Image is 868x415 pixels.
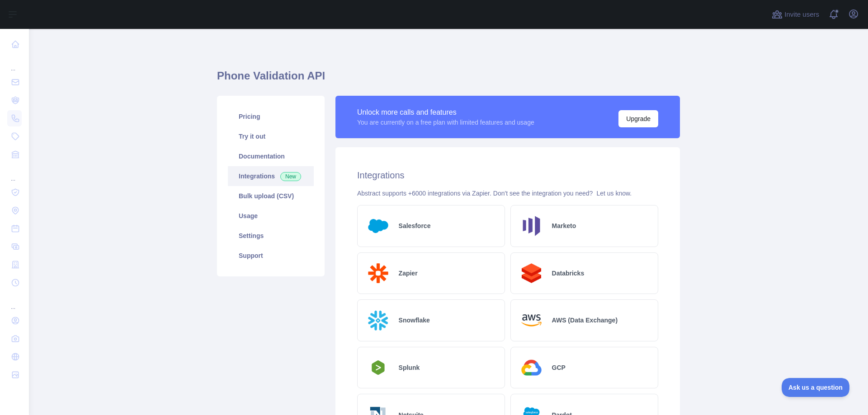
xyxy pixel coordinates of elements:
[552,363,566,372] h2: GCP
[518,213,545,239] img: Logo
[596,190,632,197] a: Let us know.
[228,206,314,226] a: Usage
[518,260,545,287] img: Logo
[552,221,576,230] h2: Marketo
[217,69,680,90] h1: Phone Validation API
[228,126,314,146] a: Try it out
[770,7,821,22] button: Invite users
[365,307,392,334] img: Logo
[357,118,534,127] div: You are currently on a free plan with limited features and usage
[228,246,314,266] a: Support
[228,186,314,206] a: Bulk upload (CSV)
[552,269,585,278] h2: Databricks
[357,189,658,198] div: Abstract supports +6000 integrations via Zapier. Don't see the integration you need?
[365,260,392,287] img: Logo
[782,378,850,397] iframe: Toggle Customer Support
[399,363,420,372] h2: Splunk
[228,107,314,126] a: Pricing
[399,316,430,325] h2: Snowflake
[518,354,545,381] img: Logo
[228,146,314,166] a: Documentation
[7,54,22,72] div: ...
[784,9,819,20] span: Invite users
[228,166,314,186] a: Integrations New
[7,293,22,311] div: ...
[552,316,618,325] h2: AWS (Data Exchange)
[399,269,418,278] h2: Zapier
[365,213,392,239] img: Logo
[357,169,658,182] h2: Integrations
[357,107,534,118] div: Unlock more calls and features
[518,307,545,334] img: Logo
[399,221,431,230] h2: Salesforce
[365,358,392,378] img: Logo
[280,172,301,181] span: New
[228,226,314,246] a: Settings
[7,164,22,182] div: ...
[618,110,658,127] button: Upgrade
